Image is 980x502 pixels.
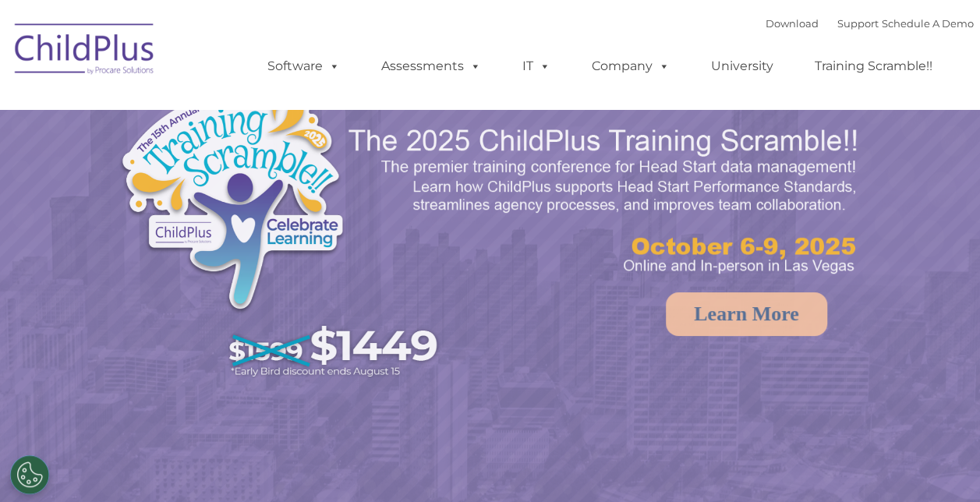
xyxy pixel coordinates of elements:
a: Download [766,17,819,30]
button: Cookies Settings [10,455,49,494]
font: | [766,17,974,30]
a: IT [507,51,566,82]
a: Training Scramble!! [799,51,948,82]
img: ChildPlus by Procare Solutions [7,12,163,90]
a: Software [252,51,356,82]
a: University [695,51,789,82]
a: Company [576,51,685,82]
a: Assessments [366,51,497,82]
a: Schedule A Demo [882,17,974,30]
a: Learn More [666,292,827,336]
a: Support [837,17,879,30]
